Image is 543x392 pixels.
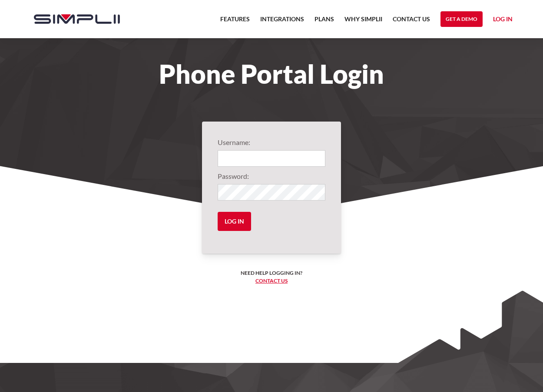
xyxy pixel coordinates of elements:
h6: Need help logging in? ‍ [241,269,302,285]
h1: Phone Portal Login [25,64,518,83]
form: Login [218,137,325,238]
a: Contact US [393,14,430,30]
a: Why Simplii [344,14,382,30]
input: Log in [218,212,251,231]
a: Get a Demo [440,11,483,27]
img: Simplii [34,14,120,24]
label: Password: [218,171,325,181]
a: Integrations [260,14,304,30]
a: Contact us [255,277,288,284]
a: Features [220,14,250,30]
label: Username: [218,137,325,148]
a: Plans [315,14,334,30]
a: Log in [493,14,513,27]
